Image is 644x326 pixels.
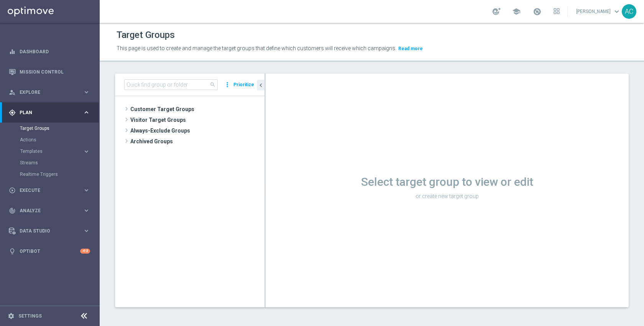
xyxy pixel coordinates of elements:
[8,313,15,319] i: settings
[9,41,90,62] div: Dashboard
[83,88,90,96] i: keyboard_arrow_right
[83,207,90,214] i: keyboard_arrow_right
[9,109,16,116] i: gps_fixed
[8,187,90,193] button: play_circle_outline Execute keyboard_arrow_right
[18,314,42,318] a: Settings
[9,207,83,214] div: Analyze
[83,187,90,194] i: keyboard_arrow_right
[20,41,90,62] a: Dashboard
[20,123,99,134] div: Target Groups
[9,207,16,214] i: track_changes
[20,110,83,115] span: Plan
[20,62,90,82] a: Mission Control
[20,241,80,261] a: Optibot
[20,208,83,213] span: Analyze
[117,45,396,51] span: This page is used to create and manage the target groups that define which customers will receive...
[130,104,264,115] span: Customer Target Groups
[9,89,83,96] div: Explore
[8,89,90,95] button: person_search Explore keyboard_arrow_right
[20,149,75,154] span: Templates
[266,175,629,189] h1: Select target group to view or edit
[9,48,16,55] i: equalizer
[130,136,264,147] span: Archived Groups
[9,187,16,194] i: play_circle_outline
[130,125,264,136] span: Always-Exclude Groups
[8,49,90,55] button: equalizer Dashboard
[9,109,83,116] div: Plan
[83,227,90,234] i: keyboard_arrow_right
[20,188,83,193] span: Execute
[9,187,83,194] div: Execute
[575,6,622,17] a: [PERSON_NAME]keyboard_arrow_down
[8,228,90,234] button: Data Studio keyboard_arrow_right
[20,157,99,169] div: Streams
[83,148,90,155] i: keyboard_arrow_right
[20,169,99,180] div: Realtime Triggers
[257,82,264,89] i: chevron_left
[257,80,264,90] button: chevron_left
[9,89,16,96] i: person_search
[223,79,231,90] i: more_vert
[8,248,90,254] button: lightbulb Optibot +10
[9,248,16,255] i: lightbulb
[117,29,175,41] h1: Target Groups
[20,90,83,95] span: Explore
[20,125,80,131] a: Target Groups
[124,79,218,90] input: Quick find group or folder
[210,82,216,88] span: search
[613,7,621,16] span: keyboard_arrow_down
[20,171,80,177] a: Realtime Triggers
[622,4,636,19] div: AC
[20,146,99,157] div: Templates
[8,208,90,214] button: track_changes Analyze keyboard_arrow_right
[80,249,90,254] div: +10
[20,137,80,143] a: Actions
[9,228,83,234] div: Data Studio
[20,134,99,146] div: Actions
[83,109,90,116] i: keyboard_arrow_right
[20,149,83,154] div: Templates
[20,148,90,154] button: Templates keyboard_arrow_right
[512,7,521,16] span: school
[20,160,80,166] a: Streams
[20,229,83,233] span: Data Studio
[232,80,255,90] button: Prioritize
[8,69,90,75] button: Mission Control
[398,44,424,53] button: Read more
[130,115,264,125] span: Visitor Target Groups
[9,62,90,82] div: Mission Control
[266,193,629,200] p: or create new target group
[8,110,90,116] button: gps_fixed Plan keyboard_arrow_right
[9,241,90,261] div: Optibot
